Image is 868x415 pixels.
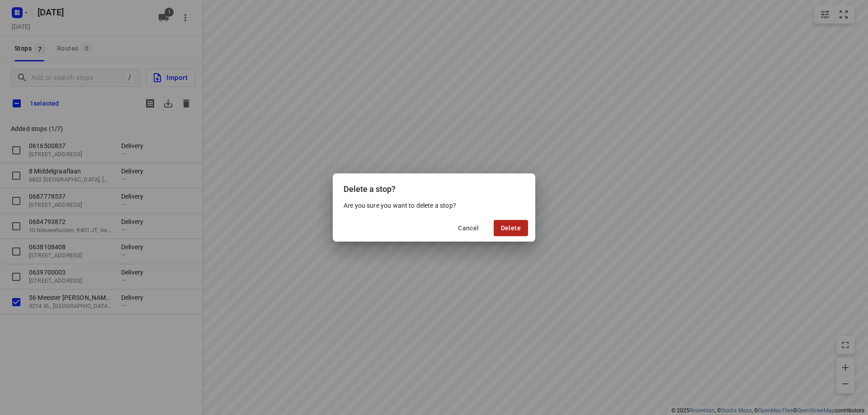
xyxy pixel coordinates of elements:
button: Cancel [451,220,486,236]
p: Are you sure you want to delete a stop? [344,201,524,210]
div: Delete a stop? [333,173,535,201]
span: Delete [501,224,521,232]
button: Delete [494,220,528,236]
span: Cancel [458,224,479,232]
